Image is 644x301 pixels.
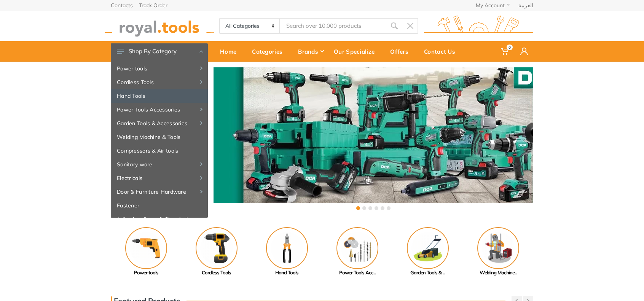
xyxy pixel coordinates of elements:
[293,43,328,59] div: Brands
[111,269,181,277] div: Power tools
[252,227,322,277] a: Hand Tools
[111,89,208,103] a: Hand Tools
[518,3,533,8] a: العربية
[507,45,513,50] span: 0
[463,227,533,277] a: Welding Machine...
[419,43,465,59] div: Contact Us
[266,227,308,269] img: Royal - Hand Tools
[125,227,167,269] img: Royal - Power tools
[322,269,392,277] div: Power Tools Acc...
[111,158,208,171] a: Sanitary ware
[111,3,133,8] a: Contacts
[322,227,392,277] a: Power Tools Acc...
[463,269,533,277] div: Welding Machine...
[111,227,181,277] a: Power tools
[196,227,238,269] img: Royal - Cordless Tools
[407,227,449,269] img: Royal - Garden Tools & Accessories
[385,43,419,59] div: Offers
[111,103,208,116] a: Power Tools Accessories
[477,227,519,269] img: Royal - Welding Machine & Tools
[111,171,208,185] a: Electricals
[111,130,208,144] a: Welding Machine & Tools
[139,3,167,8] a: Track Order
[111,199,208,212] a: Fastener
[280,18,386,34] input: Site search
[111,212,208,226] a: Adhesive, Spray & Chemical
[252,269,322,277] div: Hand Tools
[111,75,208,89] a: Cordless Tools
[220,19,280,33] select: Category
[419,41,465,62] a: Contact Us
[328,41,385,62] a: Our Specialize
[496,41,515,62] a: 0
[392,227,463,277] a: Garden Tools & ...
[111,144,208,158] a: Compressors & Air tools
[181,227,252,277] a: Cordless Tools
[247,43,293,59] div: Categories
[336,227,378,269] img: Royal - Power Tools Accessories
[215,43,247,59] div: Home
[181,269,252,277] div: Cordless Tools
[385,41,419,62] a: Offers
[111,62,208,75] a: Power tools
[111,116,208,130] a: Garden Tools & Accessories
[111,185,208,199] a: Door & Furniture Hardware
[111,43,208,59] button: Shop By Category
[247,41,293,62] a: Categories
[328,43,385,59] div: Our Specialize
[215,41,247,62] a: Home
[392,269,463,277] div: Garden Tools & ...
[424,16,533,37] img: royal.tools Logo
[105,16,214,37] img: royal.tools Logo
